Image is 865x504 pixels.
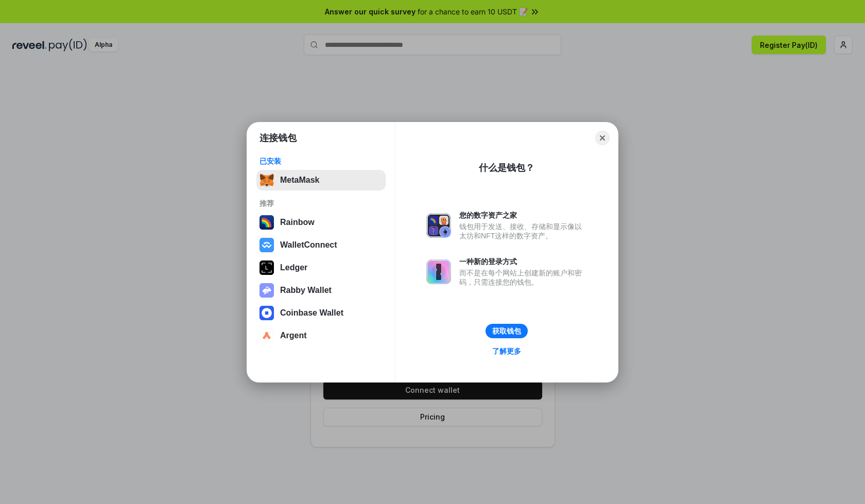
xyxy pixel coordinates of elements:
[280,176,319,185] div: MetaMask
[256,212,386,233] button: Rainbow
[259,173,274,187] img: svg+xml,%3Csvg%20fill%3D%22none%22%20height%3D%2233%22%20viewBox%3D%220%200%2035%2033%22%20width%...
[259,283,274,298] img: svg+xml,%3Csvg%20xmlns%3D%22http%3A%2F%2Fwww.w3.org%2F2000%2Fsvg%22%20fill%3D%22none%22%20viewBox...
[259,328,274,343] img: svg+xml,%3Csvg%20width%3D%2228%22%20height%3D%2228%22%20viewBox%3D%220%200%2028%2028%22%20fill%3D...
[256,325,386,346] button: Argent
[280,331,307,340] div: Argent
[426,213,451,238] img: svg+xml,%3Csvg%20xmlns%3D%22http%3A%2F%2Fwww.w3.org%2F2000%2Fsvg%22%20fill%3D%22none%22%20viewBox...
[256,235,386,255] button: WalletConnect
[259,132,297,144] h1: 连接钱包
[259,215,274,230] img: svg+xml,%3Csvg%20width%3D%22120%22%20height%3D%22120%22%20viewBox%3D%220%200%20120%20120%22%20fil...
[259,260,274,275] img: svg+xml,%3Csvg%20xmlns%3D%22http%3A%2F%2Fwww.w3.org%2F2000%2Fsvg%22%20width%3D%2228%22%20height%3...
[486,344,527,358] a: 了解更多
[459,257,587,266] div: 一种新的登录方式
[492,346,521,356] div: 了解更多
[492,326,521,336] div: 获取钱包
[280,263,307,272] div: Ledger
[259,199,383,208] div: 推荐
[259,238,274,252] img: svg+xml,%3Csvg%20width%3D%2228%22%20height%3D%2228%22%20viewBox%3D%220%200%2028%2028%22%20fill%3D...
[259,157,383,166] div: 已安装
[280,308,343,318] div: Coinbase Wallet
[459,222,587,240] div: 钱包用于发送、接收、存储和显示像以太坊和NFT这样的数字资产。
[479,162,534,174] div: 什么是钱包？
[256,303,386,323] button: Coinbase Wallet
[259,306,274,320] img: svg+xml,%3Csvg%20width%3D%2228%22%20height%3D%2228%22%20viewBox%3D%220%200%2028%2028%22%20fill%3D...
[280,286,332,295] div: Rabby Wallet
[426,259,451,284] img: svg+xml,%3Csvg%20xmlns%3D%22http%3A%2F%2Fwww.w3.org%2F2000%2Fsvg%22%20fill%3D%22none%22%20viewBox...
[459,268,587,287] div: 而不是在每个网站上创建新的账户和密码，只需连接您的钱包。
[595,131,610,145] button: Close
[459,211,587,220] div: 您的数字资产之家
[486,324,528,338] button: 获取钱包
[280,218,315,227] div: Rainbow
[256,280,386,301] button: Rabby Wallet
[280,240,337,250] div: WalletConnect
[256,257,386,278] button: Ledger
[256,170,386,190] button: MetaMask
